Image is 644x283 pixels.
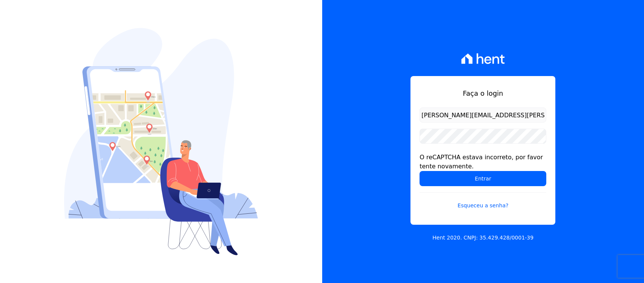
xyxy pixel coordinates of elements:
div: O reCAPTCHA estava incorreto, por favor tente novamente. [420,153,546,171]
p: Hent 2020. CNPJ: 35.429.428/0001-39 [432,234,533,242]
h1: Faça o login [420,88,546,98]
img: Login [64,28,258,255]
input: Entrar [420,171,546,186]
a: Esqueceu a senha? [420,192,546,210]
input: Email [420,107,546,123]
